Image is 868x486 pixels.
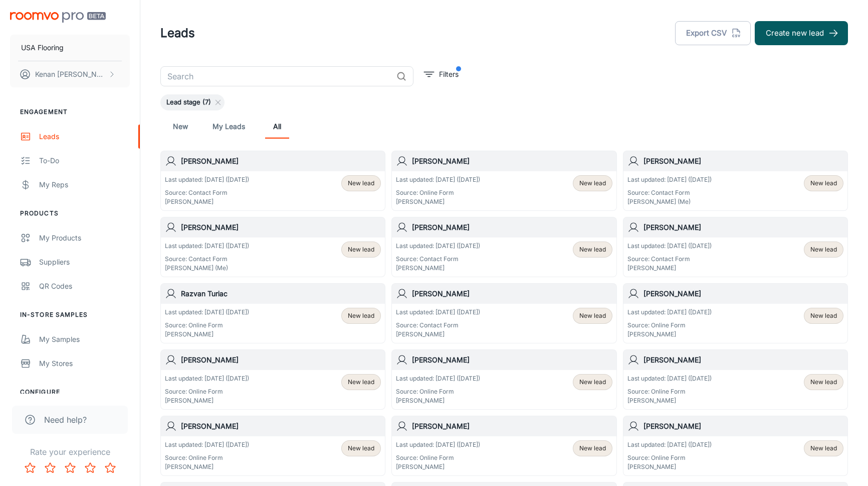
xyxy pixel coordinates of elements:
[627,453,712,462] p: Source: Online Form
[39,358,130,369] div: My Stores
[165,308,249,317] p: Last updated: [DATE] ([DATE])
[627,197,712,206] p: [PERSON_NAME] (Me)
[39,155,130,166] div: To-do
[396,387,480,396] p: Source: Online Form
[412,421,612,432] h6: [PERSON_NAME]
[391,283,616,343] a: [PERSON_NAME]Last updated: [DATE] ([DATE])Source: Contact Form[PERSON_NAME]New lead
[160,94,225,110] div: Lead stage (7)
[391,151,616,211] a: [PERSON_NAME]Last updated: [DATE] ([DATE])Source: Online Form[PERSON_NAME]New lead
[391,349,616,410] a: [PERSON_NAME]Last updated: [DATE] ([DATE])Source: Online Form[PERSON_NAME]New lead
[160,349,385,410] a: [PERSON_NAME]Last updated: [DATE] ([DATE])Source: Online Form[PERSON_NAME]New lead
[181,288,381,299] h6: Razvan Turiac
[627,264,712,273] p: [PERSON_NAME]
[265,114,289,139] a: All
[20,458,40,478] button: Rate 1 star
[165,264,249,273] p: [PERSON_NAME] (Me)
[10,61,130,87] button: Kenan [PERSON_NAME]
[165,462,249,471] p: [PERSON_NAME]
[396,188,480,197] p: Source: Online Form
[810,444,837,453] span: New lead
[396,241,480,251] p: Last updated: [DATE] ([DATE])
[396,255,480,264] p: Source: Contact Form
[39,179,130,190] div: My Reps
[627,396,712,405] p: [PERSON_NAME]
[643,421,843,432] h6: [PERSON_NAME]
[40,458,60,478] button: Rate 2 star
[396,440,480,449] p: Last updated: [DATE] ([DATE])
[396,321,480,330] p: Source: Contact Form
[181,222,381,233] h6: [PERSON_NAME]
[348,311,374,320] span: New lead
[165,241,249,251] p: Last updated: [DATE] ([DATE])
[165,175,249,184] p: Last updated: [DATE] ([DATE])
[39,131,130,142] div: Leads
[579,378,606,387] span: New lead
[165,453,249,462] p: Source: Online Form
[391,217,616,277] a: [PERSON_NAME]Last updated: [DATE] ([DATE])Source: Contact Form[PERSON_NAME]New lead
[755,21,848,45] button: Create new lead
[623,151,848,211] a: [PERSON_NAME]Last updated: [DATE] ([DATE])Source: Contact Form[PERSON_NAME] (Me)New lead
[810,311,837,320] span: New lead
[348,378,374,387] span: New lead
[212,114,245,139] a: My Leads
[627,462,712,471] p: [PERSON_NAME]
[675,21,751,45] button: Export CSV
[643,222,843,233] h6: [PERSON_NAME]
[165,255,249,264] p: Source: Contact Form
[181,354,381,366] h6: [PERSON_NAME]
[421,66,461,82] button: filter
[579,245,606,254] span: New lead
[35,69,106,80] p: Kenan [PERSON_NAME]
[160,217,385,277] a: [PERSON_NAME]Last updated: [DATE] ([DATE])Source: Contact Form[PERSON_NAME] (Me)New lead
[165,374,249,383] p: Last updated: [DATE] ([DATE])
[39,257,130,268] div: Suppliers
[396,453,480,462] p: Source: Online Form
[165,387,249,396] p: Source: Online Form
[412,354,612,366] h6: [PERSON_NAME]
[627,308,712,317] p: Last updated: [DATE] ([DATE])
[396,175,480,184] p: Last updated: [DATE] ([DATE])
[10,35,130,61] button: USA Flooring
[39,281,130,292] div: QR Codes
[643,288,843,299] h6: [PERSON_NAME]
[39,334,130,345] div: My Samples
[165,188,249,197] p: Source: Contact Form
[391,416,616,476] a: [PERSON_NAME]Last updated: [DATE] ([DATE])Source: Online Form[PERSON_NAME]New lead
[165,330,249,339] p: [PERSON_NAME]
[643,354,843,366] h6: [PERSON_NAME]
[412,288,612,299] h6: [PERSON_NAME]
[627,330,712,339] p: [PERSON_NAME]
[160,97,217,107] span: Lead stage (7)
[627,175,712,184] p: Last updated: [DATE] ([DATE])
[623,217,848,277] a: [PERSON_NAME]Last updated: [DATE] ([DATE])Source: Contact Form[PERSON_NAME]New lead
[627,440,712,449] p: Last updated: [DATE] ([DATE])
[348,245,374,254] span: New lead
[627,188,712,197] p: Source: Contact Form
[165,396,249,405] p: [PERSON_NAME]
[60,458,80,478] button: Rate 3 star
[627,321,712,330] p: Source: Online Form
[627,387,712,396] p: Source: Online Form
[396,197,480,206] p: [PERSON_NAME]
[396,264,480,273] p: [PERSON_NAME]
[44,414,87,426] span: Need help?
[160,283,385,343] a: Razvan TuriacLast updated: [DATE] ([DATE])Source: Online Form[PERSON_NAME]New lead
[168,114,192,139] a: New
[39,232,130,244] div: My Products
[160,416,385,476] a: [PERSON_NAME]Last updated: [DATE] ([DATE])Source: Online Form[PERSON_NAME]New lead
[396,396,480,405] p: [PERSON_NAME]
[810,179,837,188] span: New lead
[160,151,385,211] a: [PERSON_NAME]Last updated: [DATE] ([DATE])Source: Contact Form[PERSON_NAME]New lead
[165,197,249,206] p: [PERSON_NAME]
[396,374,480,383] p: Last updated: [DATE] ([DATE])
[810,378,837,387] span: New lead
[810,245,837,254] span: New lead
[10,12,106,23] img: Roomvo PRO Beta
[412,222,612,233] h6: [PERSON_NAME]
[396,330,480,339] p: [PERSON_NAME]
[627,374,712,383] p: Last updated: [DATE] ([DATE])
[439,69,459,80] p: Filters
[412,156,612,167] h6: [PERSON_NAME]
[579,444,606,453] span: New lead
[165,440,249,449] p: Last updated: [DATE] ([DATE])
